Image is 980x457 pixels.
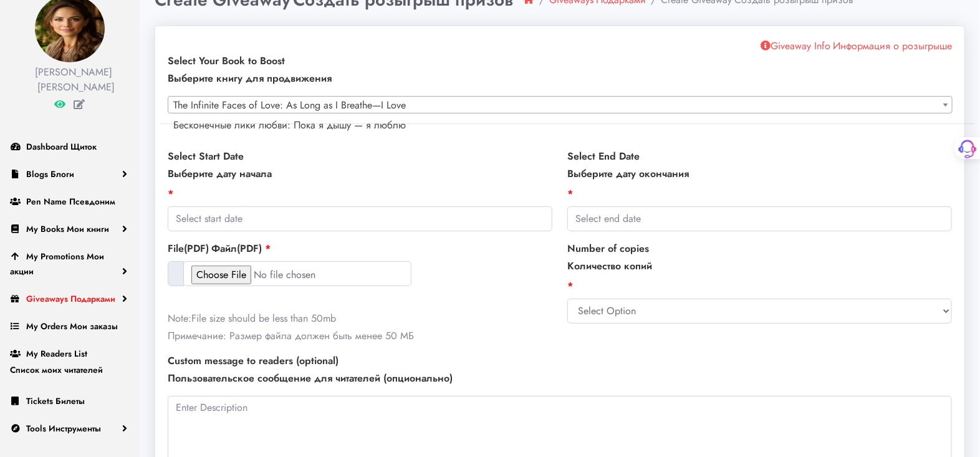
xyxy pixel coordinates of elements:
sider-trans-text: Блоги [50,168,74,180]
label: Number of copies [567,241,652,294]
span: Giveaway Info [761,39,952,53]
span: Tickets [26,395,85,407]
label: Select Your Book to Boost [168,54,332,91]
span: My Books [26,223,109,235]
sider-trans-text: Файл(PDF) [211,241,262,256]
sider-trans-text: Список моих читателей [10,363,103,376]
sider-trans-text: Мои книги [67,223,109,235]
span: Blogs [26,168,74,180]
span: My Promotions [10,250,104,277]
label: Select Start Date [168,149,272,201]
p: Note:File size should be less than 50mb [168,311,552,344]
span: My Readers List [10,347,130,376]
sider-trans-text: Пользовательское сообщение для читателей (опционально) [168,371,453,385]
span: Dashboard [26,140,97,153]
sider-trans-text: Выберите книгу для продвижения [168,71,332,85]
sider-trans-text: Бесконечные лики любви: Пока я дышу — я люблю [173,118,406,132]
sider-trans-text: Выберите дату начала [168,166,272,181]
span: Pen Name [26,195,115,208]
span: Giveaways [26,292,115,305]
sider-trans-text: Инструменты [49,422,101,435]
sider-trans-text: Информация о розыгрыше [833,39,952,53]
label: Custom message to readers (optional) [168,354,453,391]
label: File(PDF) [168,241,271,256]
span: My Orders [26,320,118,332]
label: Select End Date [567,149,689,201]
sider-trans-text: Псевдоним [69,195,115,208]
sider-trans-text: Выберите дату окончания [567,166,689,181]
span: Tools [26,422,101,435]
span: The Infinite Faces of Love: As Long as I Breathe—I Love [168,97,952,139]
div: [PERSON_NAME] [35,65,105,95]
sider-trans-text: Подарками [70,292,115,305]
sider-trans-text: Щиток [70,140,97,153]
sider-trans-text: Билеты [55,395,85,407]
sider-trans-text: Количество копий [567,259,652,273]
input: Select end date [567,206,952,231]
sider-trans-text: Примечание: Размер файла должен быть менее 50 МБ [168,329,414,343]
sider-trans-text: [PERSON_NAME] [37,80,115,94]
sider-trans-text: Мои заказы [70,320,118,332]
input: Select start date [168,206,552,231]
span: The Infinite Faces of Love: As Long as I Breathe—I Love [168,96,953,113]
